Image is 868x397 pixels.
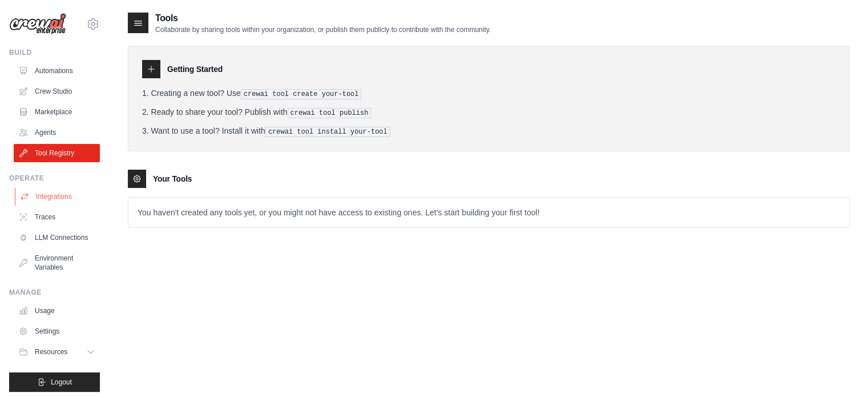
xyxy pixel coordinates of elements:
[142,106,835,118] li: Ready to share your tool? Publish with
[142,125,835,137] li: Want to use a tool? Install it with
[9,174,100,183] div: Operate
[153,173,192,185] h3: Your Tools
[14,322,100,340] a: Settings
[14,103,100,121] a: Marketplace
[14,62,100,80] a: Automations
[9,372,100,392] button: Logout
[142,87,835,99] li: Creating a new tool? Use
[15,187,101,206] a: Integrations
[265,127,390,137] pre: crewai tool install your-tool
[241,89,362,99] pre: crewai tool create your-tool
[14,208,100,226] a: Traces
[14,343,100,361] button: Resources
[14,82,100,101] a: Crew Studio
[128,198,849,227] p: You haven't created any tools yet, or you might not have access to existing ones. Let's start bui...
[9,48,100,57] div: Build
[155,11,491,25] h2: Tools
[14,228,100,247] a: LLM Connections
[167,63,223,75] h3: Getting Started
[155,25,491,34] p: Collaborate by sharing tools within your organization, or publish them publicly to contribute wit...
[14,249,100,276] a: Environment Variables
[51,378,72,387] span: Logout
[14,302,100,320] a: Usage
[14,144,100,162] a: Tool Registry
[14,123,100,142] a: Agents
[9,288,100,297] div: Manage
[288,108,372,118] pre: crewai tool publish
[9,13,66,35] img: Logo
[35,347,67,356] span: Resources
